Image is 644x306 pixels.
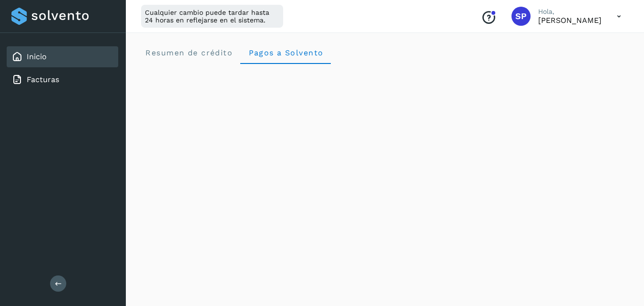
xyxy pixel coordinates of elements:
span: Pagos a Solvento [248,48,323,57]
div: Inicio [7,46,118,67]
p: STEPHANI PORTILLO [538,16,602,25]
span: Resumen de crédito [145,48,233,57]
div: Cualquier cambio puede tardar hasta 24 horas en reflejarse en el sistema. [141,5,283,28]
p: Hola, [538,8,602,16]
div: Facturas [7,69,118,90]
a: Facturas [27,75,59,84]
a: Inicio [27,52,47,61]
